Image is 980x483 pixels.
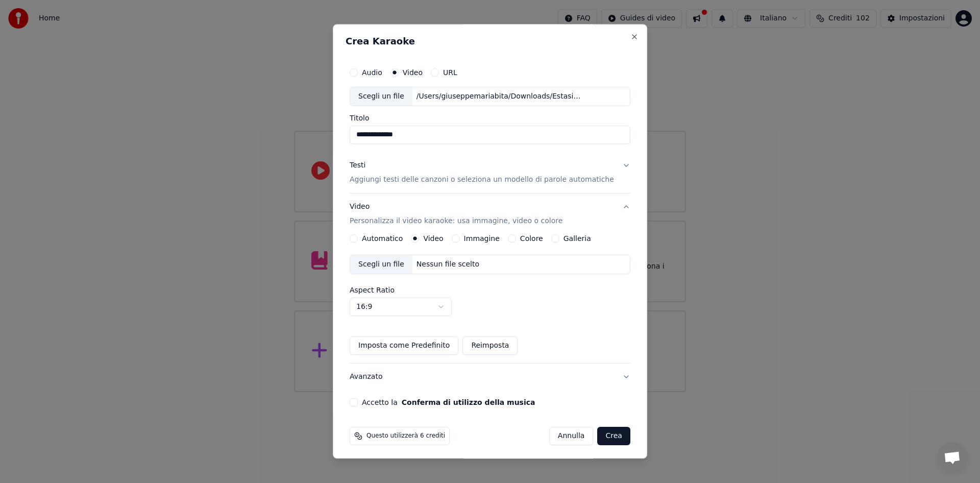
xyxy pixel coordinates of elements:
[350,364,630,390] button: Avanzato
[350,202,562,226] div: Video
[350,234,630,363] div: VideoPersonalizza il video karaoke: usa immagine, video o colore
[350,286,630,294] label: Aspect Ratio
[366,432,445,440] span: Questo utilizzerà 6 crediti
[402,399,535,406] button: Accetto la
[350,194,630,234] button: VideoPersonalizza il video karaoke: usa immagine, video o colore
[423,235,443,242] label: Video
[362,235,403,242] label: Automatico
[350,160,365,171] div: Testi
[549,427,594,445] button: Annulla
[362,69,382,76] label: Audio
[350,114,630,122] label: Titolo
[464,235,500,242] label: Immagine
[462,336,518,355] button: Reimposta
[443,69,457,76] label: URL
[403,69,423,76] label: Video
[412,259,483,270] div: Nessun file scelto
[350,152,630,193] button: TestiAggiungi testi delle canzoni o seleziona un modello di parole automatiche
[350,216,562,226] p: Personalizza il video karaoke: usa immagine, video o colore
[563,235,591,242] label: Galleria
[350,255,412,274] div: Scegli un file
[350,175,614,185] p: Aggiungi testi delle canzoni o seleziona un modello di parole automatiche
[346,37,634,46] h2: Crea Karaoke
[598,427,630,445] button: Crea
[362,399,535,406] label: Accetto la
[350,87,412,106] div: Scegli un file
[520,235,543,242] label: Colore
[412,91,586,102] div: /Users/giuseppemariabita/Downloads/Estasi_damore.mp4
[350,336,458,355] button: Imposta come Predefinito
